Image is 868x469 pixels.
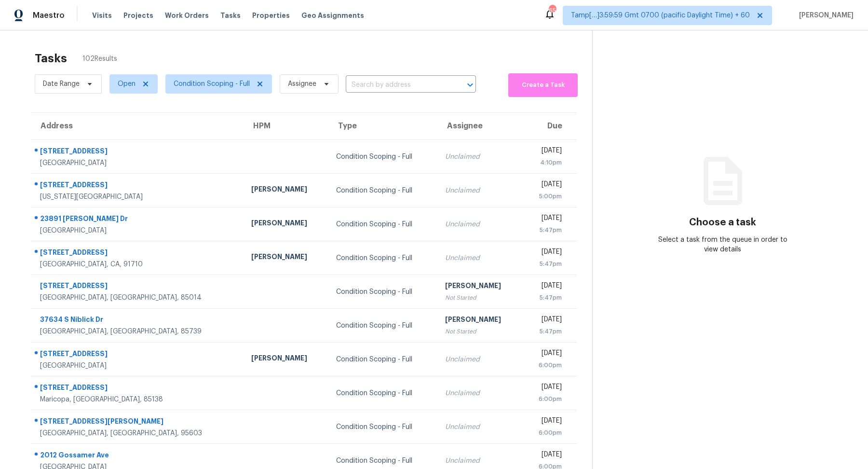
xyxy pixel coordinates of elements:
div: 6:00pm [530,394,562,404]
div: 4:10pm [530,158,562,167]
h3: Choose a task [689,218,756,227]
div: [DATE] [530,416,562,428]
div: 5:47pm [530,259,562,269]
span: 102 Results [82,54,117,64]
div: [DATE] [530,281,562,293]
div: Unclaimed [445,220,515,229]
div: Condition Scoping - Full [336,186,430,195]
div: 5:47pm [530,293,562,303]
div: [DATE] [530,146,562,158]
span: Work Orders [165,11,209,20]
span: Projects [123,11,153,20]
div: 6:00pm [530,428,562,438]
input: Search by address [346,78,449,93]
h2: Tasks [35,54,67,63]
span: Visits [92,11,112,20]
button: Open [463,78,477,92]
div: [DATE] [530,213,562,225]
div: [PERSON_NAME] [251,184,321,196]
div: Unclaimed [445,355,515,364]
span: Assignee [288,79,316,89]
div: [DATE] [530,315,562,327]
div: [PERSON_NAME] [445,281,515,293]
div: Select a task from the queue in order to view details [658,235,788,254]
div: 2012 Gossamer Ave [40,450,236,462]
div: Condition Scoping - Full [336,422,430,432]
div: [PERSON_NAME] [445,315,515,327]
div: 23891 [PERSON_NAME] Dr [40,214,236,226]
div: [GEOGRAPHIC_DATA] [40,226,236,235]
div: [STREET_ADDRESS] [40,248,236,260]
div: [GEOGRAPHIC_DATA] [40,361,236,371]
span: Maestro [33,11,65,20]
div: Not Started [445,327,515,336]
span: Condition Scoping - Full [174,79,250,89]
th: Address [31,113,244,140]
div: Condition Scoping - Full [336,220,430,229]
span: Tamp[…]3:59:59 Gmt 0700 (pacific Daylight Time) + 60 [571,11,750,20]
div: [DATE] [530,179,562,192]
div: 5:47pm [530,225,562,235]
div: [GEOGRAPHIC_DATA] [40,158,236,168]
div: [PERSON_NAME] [251,252,321,264]
div: [US_STATE][GEOGRAPHIC_DATA] [40,192,236,202]
div: [STREET_ADDRESS] [40,281,236,293]
span: Geo Assignments [301,11,364,20]
div: Condition Scoping - Full [336,321,430,331]
div: [STREET_ADDRESS] [40,180,236,192]
button: Create a Task [508,73,578,97]
span: Create a Task [513,80,573,91]
span: [PERSON_NAME] [795,11,854,20]
div: Unclaimed [445,422,515,432]
div: [DATE] [530,450,562,462]
div: [GEOGRAPHIC_DATA], [GEOGRAPHIC_DATA], 85739 [40,327,236,336]
span: Date Range [43,79,80,89]
div: Unclaimed [445,456,515,466]
div: 5:47pm [530,327,562,336]
div: Not Started [445,293,515,303]
div: [DATE] [530,348,562,360]
div: [DATE] [530,247,562,259]
div: [GEOGRAPHIC_DATA], [GEOGRAPHIC_DATA], 85014 [40,293,236,303]
div: Condition Scoping - Full [336,287,430,297]
div: Condition Scoping - Full [336,152,430,162]
div: 37634 S Niblick Dr [40,315,236,327]
div: Unclaimed [445,186,515,195]
div: [PERSON_NAME] [251,353,321,365]
span: Tasks [220,12,241,19]
div: Condition Scoping - Full [336,388,430,398]
div: [STREET_ADDRESS] [40,146,236,158]
div: Unclaimed [445,388,515,398]
div: Condition Scoping - Full [336,456,430,466]
span: Open [118,79,136,89]
div: [STREET_ADDRESS][PERSON_NAME] [40,416,236,428]
div: 653 [549,6,556,15]
th: Due [522,113,577,140]
th: Type [328,113,437,140]
span: Properties [252,11,290,20]
th: HPM [244,113,328,140]
div: Unclaimed [445,152,515,162]
div: [STREET_ADDRESS] [40,383,236,395]
div: Unclaimed [445,253,515,263]
div: Condition Scoping - Full [336,355,430,364]
th: Assignee [437,113,522,140]
div: Maricopa, [GEOGRAPHIC_DATA], 85138 [40,395,236,404]
div: 6:00pm [530,360,562,370]
div: [STREET_ADDRESS] [40,349,236,361]
div: [DATE] [530,382,562,394]
div: [GEOGRAPHIC_DATA], [GEOGRAPHIC_DATA], 95603 [40,428,236,438]
div: [PERSON_NAME] [251,218,321,230]
div: Condition Scoping - Full [336,253,430,263]
div: 5:00pm [530,192,562,201]
div: [GEOGRAPHIC_DATA], CA, 91710 [40,260,236,269]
